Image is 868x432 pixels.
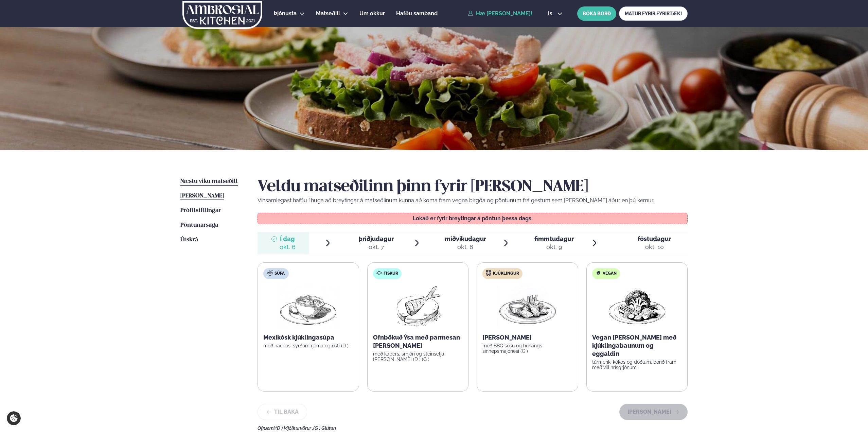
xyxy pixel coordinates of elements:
[180,221,218,229] a: Pöntunarsaga
[313,426,336,431] span: (G ) Glúten
[497,284,557,328] img: Chicken-wings-legs.png
[258,404,307,420] button: Til baka
[265,216,681,221] p: Lokað er fyrir breytingar á pöntun þessa dags.
[592,333,682,358] p: Vegan [PERSON_NAME] með kjúklingabaunum og eggaldin
[603,271,617,276] span: Vegan
[373,333,463,350] p: Ofnbökuð Ýsa með parmesan [PERSON_NAME]
[274,10,297,18] a: Þjónusta
[534,243,574,251] div: okt. 9
[258,426,688,431] div: Ofnæmi:
[258,196,688,205] p: Vinsamlegast hafðu í huga að breytingar á matseðlinum kunna að koma fram vegna birgða og pöntunum...
[280,243,296,251] div: okt. 6
[258,177,688,196] h2: Veldu matseðilinn þinn fyrir [PERSON_NAME]
[592,359,682,370] p: túrmerik, kókos og döðlum, borið fram með villihrísgrjónum
[638,243,671,251] div: okt. 10
[445,235,486,242] span: miðvikudagur
[359,10,385,17] span: Um okkur
[577,6,616,21] button: BÓKA BORÐ
[316,10,340,17] span: Matseðill
[396,10,438,18] a: Hafðu samband
[278,284,338,328] img: Soup.png
[180,208,221,213] span: Prófílstillingar
[263,333,353,342] p: Mexíkósk kjúklingasúpa
[180,192,224,200] a: [PERSON_NAME]
[607,284,667,328] img: Vegan.png
[359,235,394,242] span: þriðjudagur
[263,343,353,348] p: með nachos, sýrðum rjóma og osti (D )
[396,10,438,17] span: Hafðu samband
[359,10,385,18] a: Um okkur
[180,237,198,243] span: Útskrá
[388,284,448,328] img: Fish.png
[486,270,491,276] img: chicken.svg
[180,177,238,186] a: Næstu viku matseðill
[534,235,574,242] span: fimmtudagur
[7,411,21,425] a: Cookie settings
[276,426,313,431] span: (D ) Mjólkurvörur ,
[274,271,285,276] span: Súpa
[482,333,572,342] p: [PERSON_NAME]
[619,6,688,21] a: MATUR FYRIR FYRIRTÆKI
[180,193,224,199] span: [PERSON_NAME]
[267,270,273,276] img: soup.svg
[619,404,688,420] button: [PERSON_NAME]
[596,270,601,276] img: Vegan.svg
[280,235,296,243] span: Í dag
[373,351,463,362] p: með kapers, smjöri og steinselju [PERSON_NAME] (D ) (G )
[180,207,221,215] a: Prófílstillingar
[482,343,572,354] p: með BBQ sósu og hunangs sinnepsmajónesi (G )
[638,235,671,242] span: föstudagur
[316,10,340,18] a: Matseðill
[445,243,486,251] div: okt. 8
[180,236,198,244] a: Útskrá
[493,271,519,276] span: Kjúklingur
[180,222,218,228] span: Pöntunarsaga
[468,11,532,17] a: Hæ [PERSON_NAME]!
[359,243,394,251] div: okt. 7
[274,10,297,17] span: Þjónusta
[384,271,398,276] span: Fiskur
[180,178,238,184] span: Næstu viku matseðill
[376,270,382,276] img: fish.svg
[543,11,568,16] button: is
[182,1,263,29] img: logo
[548,11,554,16] span: is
